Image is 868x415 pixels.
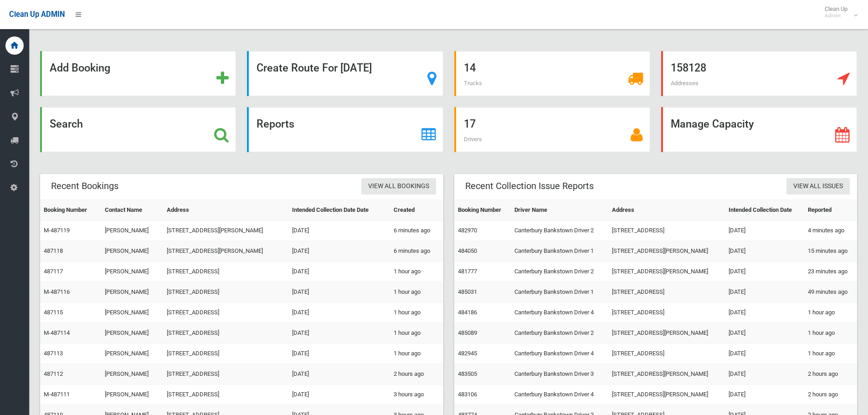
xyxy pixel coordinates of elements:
td: [STREET_ADDRESS][PERSON_NAME] [608,241,724,261]
td: [STREET_ADDRESS][PERSON_NAME] [163,220,288,241]
td: Canterbury Bankstown Driver 1 [511,282,608,302]
td: 2 hours ago [390,364,443,384]
a: Reports [247,107,443,152]
td: [STREET_ADDRESS] [163,343,288,364]
td: [DATE] [725,384,804,405]
td: [DATE] [725,364,804,384]
a: 17 Drivers [454,107,650,152]
td: 1 hour ago [390,343,443,364]
td: [STREET_ADDRESS] [608,302,724,323]
td: Canterbury Bankstown Driver 1 [511,241,608,261]
td: [DATE] [288,241,390,261]
td: [DATE] [288,343,390,364]
a: 485089 [458,329,477,336]
a: 14 Trucks [454,51,650,96]
td: [PERSON_NAME] [101,323,163,343]
td: [PERSON_NAME] [101,343,163,364]
a: 485031 [458,288,477,295]
td: 6 minutes ago [390,241,443,261]
td: [STREET_ADDRESS] [163,384,288,405]
header: Recent Bookings [40,177,129,195]
th: Created [390,200,443,220]
td: [DATE] [288,220,390,241]
th: Contact Name [101,200,163,220]
td: 2 hours ago [804,384,857,405]
a: 487115 [44,309,63,316]
td: 6 minutes ago [390,220,443,241]
a: 483106 [458,391,477,398]
a: 482945 [458,350,477,357]
td: [DATE] [288,302,390,323]
td: 1 hour ago [390,302,443,323]
td: [PERSON_NAME] [101,220,163,241]
td: [DATE] [725,241,804,261]
td: 1 hour ago [390,323,443,343]
a: Search [40,107,236,152]
a: View All Issues [786,178,850,195]
td: 23 minutes ago [804,261,857,282]
td: 1 hour ago [804,323,857,343]
a: M-487111 [44,391,70,398]
th: Booking Number [40,200,101,220]
td: Canterbury Bankstown Driver 2 [511,323,608,343]
td: 1 hour ago [804,343,857,364]
strong: Reports [257,118,294,130]
strong: 158128 [671,61,706,74]
td: [DATE] [288,282,390,302]
td: 15 minutes ago [804,241,857,261]
td: Canterbury Bankstown Driver 4 [511,343,608,364]
strong: 14 [464,61,476,74]
td: [DATE] [725,261,804,282]
td: [DATE] [725,302,804,323]
strong: Search [50,118,83,130]
td: 1 hour ago [390,282,443,302]
td: [DATE] [288,364,390,384]
td: [STREET_ADDRESS][PERSON_NAME] [608,323,724,343]
span: Drivers [464,136,482,143]
td: 1 hour ago [390,261,443,282]
a: View All Bookings [361,178,436,195]
strong: Manage Capacity [671,118,754,130]
td: Canterbury Bankstown Driver 2 [511,220,608,241]
a: 487112 [44,370,63,377]
a: 487113 [44,350,63,357]
td: [PERSON_NAME] [101,282,163,302]
td: 4 minutes ago [804,220,857,241]
a: M-487114 [44,329,70,336]
th: Booking Number [454,200,511,220]
a: Create Route For [DATE] [247,51,443,96]
td: [DATE] [288,384,390,405]
a: Add Booking [40,51,236,96]
a: 484050 [458,247,477,254]
span: Clean Up ADMIN [9,10,65,19]
td: [STREET_ADDRESS][PERSON_NAME] [163,241,288,261]
td: [DATE] [725,323,804,343]
span: Trucks [464,80,482,87]
a: 481777 [458,268,477,275]
td: [DATE] [288,261,390,282]
td: [STREET_ADDRESS][PERSON_NAME] [608,364,724,384]
td: 3 hours ago [390,384,443,405]
td: [DATE] [725,282,804,302]
td: 1 hour ago [804,302,857,323]
th: Address [163,200,288,220]
td: [DATE] [725,220,804,241]
th: Address [608,200,724,220]
td: [PERSON_NAME] [101,302,163,323]
td: [STREET_ADDRESS] [608,282,724,302]
td: [PERSON_NAME] [101,364,163,384]
td: [STREET_ADDRESS] [163,282,288,302]
td: Canterbury Bankstown Driver 3 [511,364,608,384]
td: [STREET_ADDRESS] [163,302,288,323]
th: Intended Collection Date Date [288,200,390,220]
td: 2 hours ago [804,364,857,384]
td: [PERSON_NAME] [101,261,163,282]
td: [STREET_ADDRESS] [608,220,724,241]
a: M-487116 [44,288,70,295]
a: 487117 [44,268,63,275]
td: Canterbury Bankstown Driver 4 [511,384,608,405]
td: Canterbury Bankstown Driver 2 [511,261,608,282]
span: Clean Up [820,5,857,19]
strong: Add Booking [50,61,110,74]
td: [DATE] [288,323,390,343]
